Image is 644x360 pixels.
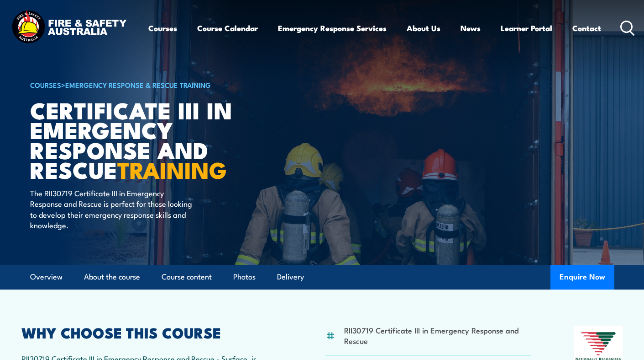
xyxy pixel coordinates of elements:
[277,265,304,289] a: Delivery
[501,16,552,40] a: Learner Portal
[407,16,440,40] a: About Us
[117,151,227,187] strong: TRAINING
[550,265,614,290] button: Enquire Now
[572,16,601,40] a: Contact
[30,80,61,90] a: COURSES
[461,16,481,40] a: News
[197,16,258,40] a: Course Calendar
[148,16,177,40] a: Courses
[233,265,256,289] a: Photos
[278,16,387,40] a: Emergency Response Services
[30,79,256,90] h6: >
[344,325,531,346] li: RII30719 Certificate III in Emergency Response and Rescue
[162,265,212,289] a: Course content
[84,265,140,289] a: About the course
[30,100,256,179] h1: Certificate III in Emergency Response and Rescue
[65,80,211,90] a: Emergency Response & Rescue Training
[30,188,197,231] p: The RII30719 Certificate III in Emergency Response and Rescue is perfect for those looking to dev...
[21,326,282,339] h2: WHY CHOOSE THIS COURSE
[30,265,63,289] a: Overview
